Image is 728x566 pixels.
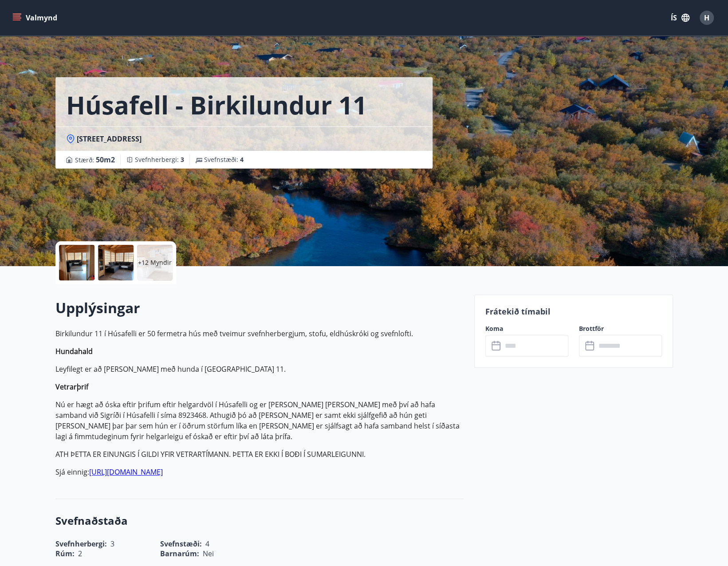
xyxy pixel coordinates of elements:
span: 2 [78,549,82,558]
p: Frátekið tímabil [485,306,662,317]
span: Svefnherbergi : [135,155,184,164]
p: ATH ÞETTA ER EINUNGIS Í GILDI YFIR VETRARTÍMANN. ÞETTA ER EKKI Í BOÐI Í SUMARLEIGUNNI. [55,449,464,460]
h3: Svefnaðstaða [55,513,464,528]
span: 3 [181,155,184,164]
p: +12 Myndir [138,258,172,267]
span: [STREET_ADDRESS] [77,134,142,144]
span: Nei [203,549,214,558]
button: H [696,7,717,28]
a: [URL][DOMAIN_NAME] [89,467,163,477]
strong: Vetrarþrif [55,382,88,392]
p: Nú er hægt að óska eftir þrifum eftir helgardvöl í Húsafelli og er [PERSON_NAME] [PERSON_NAME] me... [55,399,464,442]
span: 50 m2 [96,155,115,165]
button: ÍS [666,10,694,26]
span: Rúm : [55,549,75,558]
span: H [704,13,709,23]
h1: Húsafell - Birkilundur 11 [66,88,367,122]
label: Brottför [579,324,662,333]
p: Leyfilegt er að [PERSON_NAME] með hunda í [GEOGRAPHIC_DATA] 11. [55,364,464,374]
button: menu [11,10,61,26]
span: Svefnstæði : [204,155,244,164]
p: Birkilundur 11 í Húsafelli er 50 fermetra hús með tveimur svefnherbergjum, stofu, eldhúskróki og ... [55,328,464,339]
label: Koma [485,324,568,333]
p: Sjá einnig: [55,467,464,477]
span: Barnarúm : [160,549,199,558]
strong: Hundahald [55,346,93,356]
h2: Upplýsingar [55,298,464,318]
span: Stærð : [75,154,115,165]
span: 4 [240,155,244,164]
